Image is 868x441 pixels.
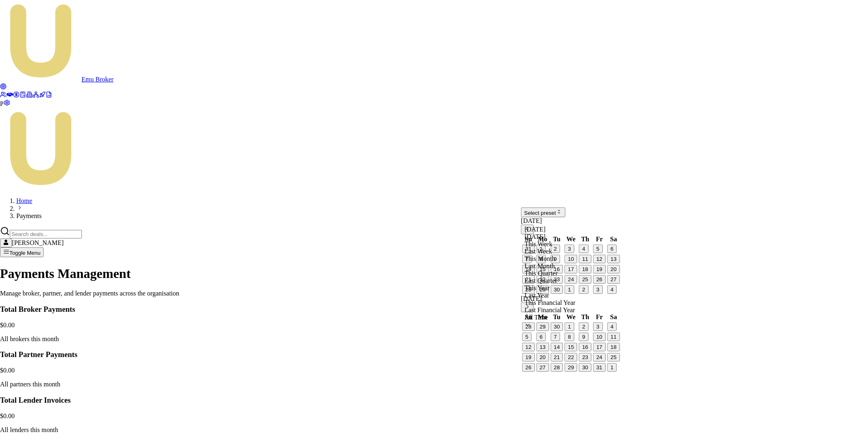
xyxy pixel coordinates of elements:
span: Last Week [525,248,552,255]
span: This Year [525,284,549,291]
span: This Week [525,240,552,247]
span: Last Financial Year [525,306,575,313]
span: Last Quarter [525,277,557,284]
span: All Time [525,314,548,321]
span: This Quarter [525,270,558,277]
span: [DATE] [525,233,546,240]
span: [DATE] [525,226,546,233]
span: Last Year [525,292,549,299]
span: Last Month [525,262,555,269]
span: This Month [525,255,555,262]
span: This Financial Year [525,299,576,306]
